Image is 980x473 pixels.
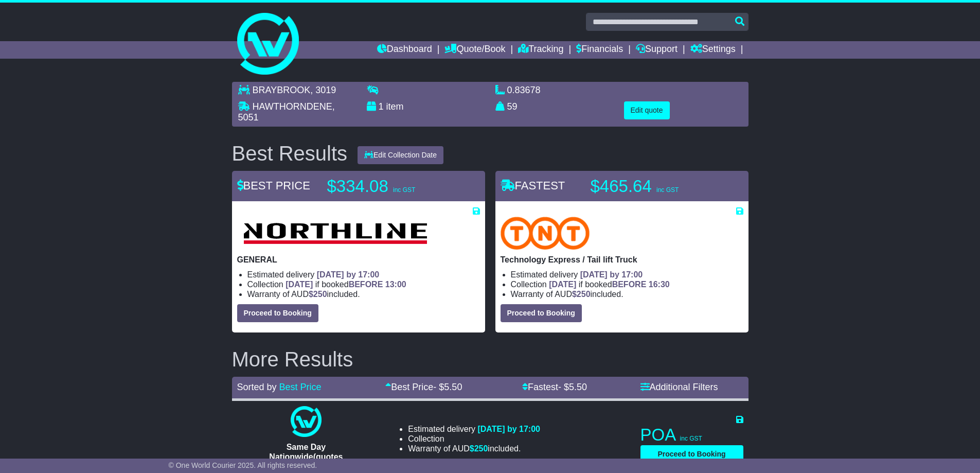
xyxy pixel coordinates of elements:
span: Same Day Nationwide(quotes take 0.5-1 hour) [269,443,343,471]
span: 250 [577,290,591,299]
span: HAWTHORNDENE [253,101,332,112]
a: Quote/Book [444,41,505,59]
span: 250 [313,290,327,299]
span: BRAYBROOK [253,85,311,95]
span: if booked [549,280,669,289]
li: Collection [247,279,480,289]
span: inc GST [393,186,415,194]
a: Financials [576,41,623,59]
span: BEST PRICE [237,179,310,192]
li: Collection [408,434,540,444]
img: TNT Domestic: Technology Express / Tail lift Truck [501,217,590,250]
span: 13:00 [385,280,406,289]
span: - $ [558,382,587,392]
a: Settings [690,41,736,59]
span: FASTEST [501,179,565,192]
span: BEFORE [612,280,647,289]
span: $ [309,290,327,299]
span: , 3019 [310,85,336,95]
a: Fastest- $5.50 [522,382,587,392]
p: GENERAL [237,255,480,265]
p: POA [640,425,743,445]
span: item [386,101,404,112]
span: 16:30 [649,280,670,289]
p: $465.64 [591,176,719,197]
span: - $ [433,382,462,392]
li: Estimated delivery [511,270,743,279]
span: , 5051 [238,101,335,123]
li: Warranty of AUD included. [408,444,540,453]
span: 59 [507,101,518,112]
a: Support [636,41,678,59]
button: Edit Collection Date [358,146,443,164]
p: Technology Express / Tail lift Truck [501,255,743,265]
span: 0.83678 [507,85,541,95]
span: Sorted by [237,382,277,392]
span: [DATE] by 17:00 [580,270,643,279]
span: 1 [379,101,384,112]
button: Proceed to Booking [237,304,318,322]
img: One World Courier: Same Day Nationwide(quotes take 0.5-1 hour) [291,406,322,437]
span: inc GST [656,186,679,194]
img: Northline Distribution: GENERAL [237,217,433,250]
span: [DATE] [286,280,313,289]
span: inc GST [680,435,702,442]
li: Warranty of AUD included. [247,289,480,299]
span: 5.50 [569,382,587,392]
a: Tracking [518,41,563,59]
li: Collection [511,279,743,289]
li: Estimated delivery [408,424,540,434]
span: © One World Courier 2025. All rights reserved. [169,461,317,469]
span: [DATE] by 17:00 [317,270,380,279]
span: $ [572,290,591,299]
span: BEFORE [349,280,383,289]
button: Edit quote [624,101,670,119]
div: Best Results [227,142,353,165]
li: Estimated delivery [247,270,480,279]
a: Best Price- $5.50 [385,382,462,392]
span: [DATE] by 17:00 [477,425,540,433]
a: Dashboard [377,41,432,59]
button: Proceed to Booking [501,304,582,322]
span: [DATE] [549,280,576,289]
li: Warranty of AUD included. [511,289,743,299]
a: Best Price [279,382,322,392]
span: 5.50 [444,382,462,392]
span: if booked [286,280,406,289]
span: 250 [474,444,488,453]
a: Additional Filters [640,382,718,392]
span: $ [470,444,488,453]
button: Proceed to Booking [640,445,743,463]
h2: More Results [232,348,749,371]
p: $334.08 [327,176,456,197]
